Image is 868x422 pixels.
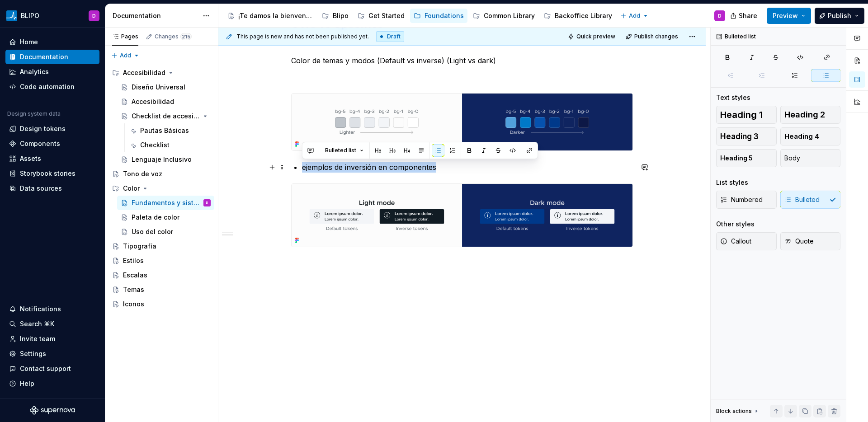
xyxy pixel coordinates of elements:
[21,11,39,20] div: BLIPO
[629,12,640,19] span: Add
[117,94,214,109] a: Accesibilidad
[716,408,752,415] div: Block actions
[123,300,144,309] div: Iconos
[716,191,777,209] button: Numbered
[123,184,140,193] div: Color
[815,8,864,24] button: Publish
[30,406,75,415] svg: Supernova Logo
[6,10,17,21] img: 45309493-d480-4fb3-9f86-8e3098b627c9.png
[718,12,722,19] div: D
[618,9,651,22] button: Add
[123,68,165,77] div: Accesibilidad
[773,11,798,20] span: Preview
[5,122,99,136] a: Design tokens
[716,127,777,145] button: Heading 3
[555,11,612,20] div: Backoffice Library
[720,132,759,141] span: Heading 3
[20,349,46,358] div: Settings
[123,256,144,265] div: Estilos
[716,220,755,229] div: Other styles
[140,126,189,135] div: Pautas Básicas
[132,155,192,164] div: Lenguaje Inclusivo
[117,152,214,167] a: Lenguaje Inclusivo
[634,33,678,40] span: Publish changes
[108,66,214,311] div: Page tree
[20,38,38,47] div: Home
[325,147,356,154] span: Bulleted list
[108,253,214,268] a: Estilos
[565,30,619,43] button: Quick preview
[108,66,214,80] div: Accesibilidad
[5,166,99,181] a: Storybook stories
[123,242,156,251] div: Tipografía
[117,225,214,239] a: Uso del color
[20,184,62,193] div: Data sources
[108,268,214,282] a: Escalas
[784,154,800,163] span: Body
[623,30,682,43] button: Publish changes
[425,11,464,20] div: Foundations
[354,9,408,23] a: Get Started
[117,210,214,225] a: Paleta de color
[716,232,777,250] button: Callout
[20,305,61,314] div: Notifications
[368,11,405,20] div: Get Started
[7,110,61,117] div: Design system data
[784,132,819,141] span: Heading 4
[720,110,763,119] span: Heading 1
[540,9,616,23] a: Backoffice Library
[720,195,763,204] span: Numbered
[726,8,763,24] button: Share
[20,139,60,148] div: Components
[117,109,214,123] a: Checklist de accesibilidad
[5,35,99,49] a: Home
[123,169,162,178] div: Tono de voz
[5,302,99,316] button: Notifications
[484,11,535,20] div: Common Library
[132,198,202,207] div: Fundamentos y sistema
[5,347,99,361] a: Settings
[321,144,368,157] button: Bulleted list
[720,154,753,163] span: Heading 5
[5,181,99,196] a: Data sources
[20,124,66,133] div: Design tokens
[716,93,750,102] div: Text styles
[132,213,179,222] div: Paleta de color
[291,55,633,66] p: Color de temas y modos (Default vs inverse) (Light vs dark)
[469,9,538,23] a: Common Library
[238,11,313,20] div: ¡Te damos la bienvenida a Blipo!
[5,65,99,79] a: Analytics
[20,67,49,76] div: Analytics
[108,181,214,196] div: Color
[716,149,777,167] button: Heading 5
[410,9,467,23] a: Foundations
[828,11,851,20] span: Publish
[302,162,633,173] p: ejemplos de inversión en componentes
[20,364,71,373] div: Contact support
[236,33,369,40] span: This page is new and has not been published yet.
[112,33,138,40] div: Pages
[20,379,34,388] div: Help
[5,376,99,391] button: Help
[108,239,214,253] a: Tipografía
[123,271,147,280] div: Escalas
[117,196,214,210] a: Fundamentos y sistemaD
[2,6,103,25] button: BLIPOD
[108,282,214,297] a: Temas
[5,361,99,376] button: Contact support
[333,11,349,20] div: Blipo
[117,80,214,94] a: Diseño Universal
[780,127,841,145] button: Heading 4
[155,33,192,40] div: Changes
[387,33,401,40] span: Draft
[5,151,99,166] a: Assets
[576,33,615,40] span: Quick preview
[140,141,170,150] div: Checklist
[126,123,214,138] a: Pautas Básicas
[20,334,55,343] div: Invite team
[108,297,214,311] a: Iconos
[720,237,751,246] span: Callout
[113,11,198,20] div: Documentation
[716,106,777,124] button: Heading 1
